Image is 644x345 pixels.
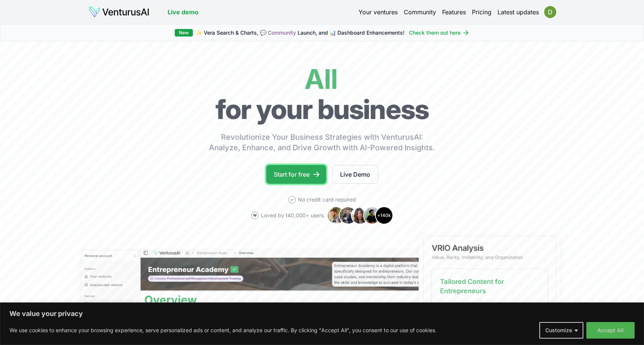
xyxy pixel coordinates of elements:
[89,6,150,18] img: logo
[268,29,296,36] a: Community
[539,322,583,339] button: Customize
[168,8,198,17] a: Live demo
[586,322,635,339] button: Accept All
[339,206,357,224] img: Avatar 2
[359,8,398,17] a: Your ventures
[9,326,436,335] p: We use cookies to enhance your browsing experience, serve personalized ads or content, and analyz...
[196,29,404,37] span: ✨ Vera Search & Charts, 💬 Launch, and 📊 Dashboard Enhancements!
[327,206,345,224] img: Avatar 1
[175,29,193,37] div: New
[363,206,381,224] img: Avatar 4
[266,165,326,184] a: Start for free
[9,309,635,318] p: We value your privacy
[409,29,470,37] a: Check them out here
[351,206,369,224] img: Avatar 3
[404,8,436,17] a: Community
[544,6,556,18] img: ACg8ocLDJMGj1meYlJEbm85M06r8dYLj9OnRUH6vTgVkaTfcRim3NQ=s96-c
[472,8,491,17] a: Pricing
[442,8,466,17] a: Features
[332,165,378,184] a: Live Demo
[497,8,539,17] a: Latest updates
